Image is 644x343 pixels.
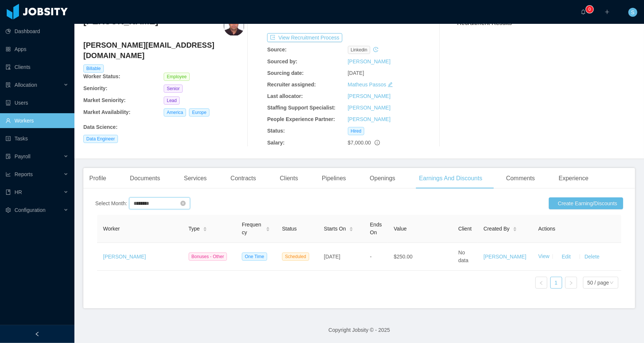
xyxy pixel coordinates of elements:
i: icon: right [569,281,573,285]
div: Select Month: [95,200,127,207]
a: icon: exportView Recruitment Process [267,35,342,41]
a: icon: appstoreApps [6,42,68,57]
a: icon: pie-chartDashboard [6,24,68,39]
i: icon: bell [581,9,586,15]
a: [PERSON_NAME] [348,105,391,111]
a: [PERSON_NAME] [348,93,391,99]
img: 12fc9d75-164c-42f4-a862-5de81d1e7fad.jpeg [224,15,244,36]
div: Contracts [225,168,262,189]
i: icon: edit [388,82,393,87]
a: icon: robotUsers [6,95,68,110]
i: icon: caret-down [266,229,270,231]
b: Market Availability: [83,109,131,115]
span: Bonuses - Other [189,253,227,261]
i: icon: plus [605,9,610,15]
i: icon: caret-up [513,226,517,228]
span: One Time [242,253,267,261]
i: icon: setting [6,207,11,213]
b: Sourced by: [267,58,297,64]
span: HR [15,189,22,195]
span: [DATE] [348,70,364,76]
b: Source: [267,47,286,53]
span: Worker [103,226,120,232]
span: $7,000.00 [348,140,371,146]
span: Employee [164,73,189,81]
button: icon: exportView Recruitment Process [267,33,342,42]
b: Staffing Support Specialist: [267,105,336,111]
span: $250.00 [394,254,413,260]
a: icon: profileTasks [6,131,68,146]
span: - [370,254,372,260]
div: Sort [513,226,517,231]
span: No data [458,250,468,263]
li: 1 [550,277,562,289]
a: [PERSON_NAME] [348,116,391,122]
span: Status [282,226,297,232]
a: icon: userWorkers [6,113,68,128]
li: Previous Page [535,277,547,289]
b: Status: [267,128,285,134]
b: Sourcing date: [267,70,304,76]
span: Allocation [15,82,37,88]
span: Value [394,226,407,232]
div: 50 / page [587,277,609,288]
button: icon: [object Object]Create Earning/Discounts [549,197,623,209]
span: Senior [164,85,183,93]
i: icon: caret-down [203,229,207,231]
b: Worker Status: [83,73,120,79]
div: Pipelines [316,168,352,189]
i: icon: book [6,190,11,195]
span: Europe [189,108,209,117]
b: Seniority: [83,85,108,91]
span: Created By [484,225,510,233]
div: Clients [274,168,304,189]
b: Last allocator: [267,93,303,99]
i: icon: caret-down [513,229,517,231]
span: Frequency [242,221,263,236]
span: Starts On [324,225,346,233]
sup: 0 [586,6,593,13]
div: Openings [364,168,401,189]
div: Profile [83,168,112,189]
b: Recruiter assigned: [267,82,316,88]
i: icon: caret-down [349,229,353,231]
div: Sort [266,226,270,231]
i: icon: solution [6,82,11,88]
footer: Copyright Jobsity © - 2025 [74,317,644,343]
span: info-circle [375,140,380,145]
i: icon: line-chart [6,172,11,177]
div: Experience [553,168,595,189]
b: Salary: [267,140,285,146]
i: icon: history [373,47,378,52]
span: Payroll [15,153,31,159]
span: Actions [538,226,555,232]
span: Data Engineer [83,135,118,143]
li: Next Page [565,277,577,289]
button: Edit [556,251,577,263]
i: icon: close-circle [180,201,186,206]
a: [PERSON_NAME] [484,254,526,260]
a: icon: auditClients [6,60,68,74]
span: Client [458,226,472,232]
a: View [538,254,550,260]
i: icon: caret-up [266,226,270,228]
a: 1 [551,277,562,288]
b: Market Seniority: [83,97,126,103]
div: Earnings And Discounts [413,168,488,189]
i: icon: file-protect [6,154,11,159]
i: icon: caret-up [349,226,353,228]
a: Matheus Passos [348,82,387,88]
i: icon: down [609,280,614,286]
i: icon: caret-up [203,226,207,228]
span: Ends On [370,222,382,235]
span: Configuration [15,207,45,213]
div: Documents [124,168,166,189]
div: Services [178,168,212,189]
span: Reports [15,171,33,177]
button: Delete [583,251,601,263]
a: [PERSON_NAME] [103,254,146,260]
span: [DATE] [324,254,340,260]
span: linkedin [348,46,371,54]
span: America [164,108,186,117]
div: Sort [203,226,207,231]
